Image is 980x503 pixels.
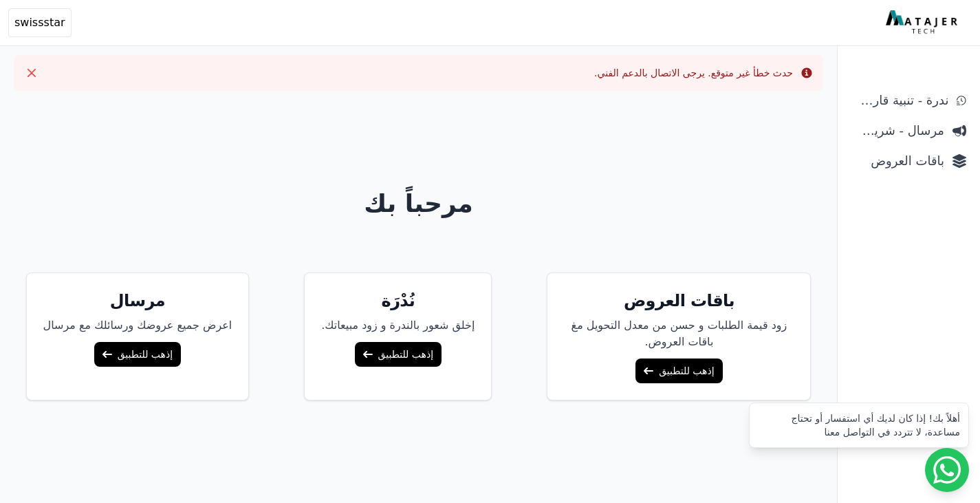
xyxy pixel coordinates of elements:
p: زود قيمة الطلبات و حسن من معدل التحويل مغ باقات العروض. [564,317,794,350]
a: إذهب للتطبيق [94,342,181,367]
h5: باقات العروض [564,290,794,312]
a: إذهب للتطبيق [635,358,722,383]
button: swissstar [8,8,72,37]
h5: نُدْرَة [321,290,475,312]
span: مرسال - شريط دعاية [851,121,944,140]
p: إخلق شعور بالندرة و زود مبيعاتك. [321,317,475,334]
span: ندرة - تنبية قارب علي النفاذ [851,91,948,110]
span: باقات العروض [851,151,944,171]
img: MatajerTech Logo [886,10,961,35]
div: حدث خطأ غير متوقع. يرجى الاتصال بالدعم الفني. [594,66,793,80]
button: Close [21,62,43,84]
div: أهلاً بك! إذا كان لديك أي استفسار أو تحتاج مساعدة، لا تتردد في التواصل معنا [758,411,960,439]
span: swissstar [14,14,65,31]
h5: مرسال [43,290,232,312]
a: إذهب للتطبيق [355,342,442,367]
p: اعرض جميع عروضك ورسائلك مع مرسال [43,317,232,334]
